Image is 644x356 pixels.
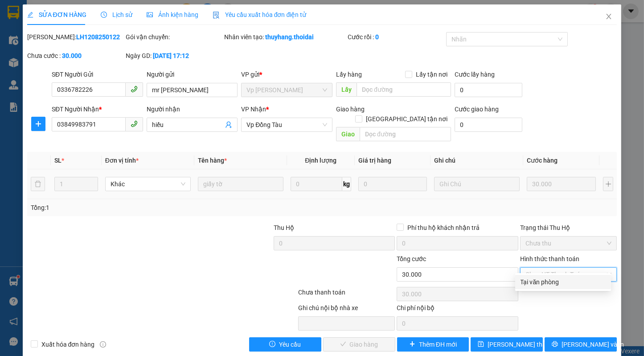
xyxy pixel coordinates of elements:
button: checkGiao hàng [323,337,395,352]
span: save [478,341,484,348]
span: SL [54,157,62,164]
div: Cước rồi : [348,32,444,42]
button: delete [31,177,45,191]
span: Vp Đồng Tàu [246,118,327,131]
span: Lấy tận nơi [412,70,451,79]
img: icon [213,12,220,19]
span: Cước hàng [527,157,558,164]
div: Nhân viên tạo: [224,32,346,42]
div: Chưa thanh toán [297,287,396,303]
label: Hình thức thanh toán [520,255,579,262]
b: [DATE] 17:12 [153,52,189,59]
b: 30.000 [62,52,82,59]
div: [PERSON_NAME]: [27,32,124,42]
input: 0 [527,177,595,191]
span: Giá trị hàng [358,157,391,164]
span: user-add [225,121,232,128]
input: Cước giao hàng [455,118,522,132]
div: Gói vận chuyển: [126,32,222,42]
span: [PERSON_NAME] thay đổi [488,340,559,349]
div: Chi phí nội bộ [397,303,518,316]
b: LH1208250122 [76,33,120,41]
span: printer [552,341,558,348]
button: plusThêm ĐH mới [397,337,469,352]
span: Chọn HT Thanh Toán [525,268,611,281]
div: VP gửi [241,70,332,79]
div: Trạng thái Thu Hộ [520,223,617,233]
div: Tổng: 1 [31,203,249,213]
span: Tên hàng [198,157,227,164]
div: Người nhận [147,104,238,114]
b: 0 [375,33,379,41]
input: Ghi Chú [434,177,520,191]
span: kg [342,177,351,191]
input: 0 [358,177,427,191]
input: Cước lấy hàng [455,83,522,97]
span: Thêm ĐH mới [419,340,457,349]
div: SĐT Người Gửi [52,70,143,79]
span: close [605,13,612,20]
span: info-circle [100,341,106,348]
span: phone [131,86,138,93]
span: phone [131,120,138,127]
div: Ngày GD: [126,51,222,61]
b: thuyhang.thoidai [265,33,314,41]
button: Close [596,4,621,29]
span: plus [32,120,45,127]
span: Xuất hóa đơn hàng [38,340,98,349]
span: clock-circle [101,12,107,18]
label: Cước lấy hàng [455,71,495,78]
button: save[PERSON_NAME] thay đổi [471,337,543,352]
span: Lịch sử [101,11,132,18]
div: Tại văn phòng [521,277,606,287]
span: VP Nhận [241,106,266,113]
input: Dọc đường [360,127,451,141]
span: Ảnh kiện hàng [147,11,198,18]
span: Lấy [336,82,357,97]
span: [GEOGRAPHIC_DATA] tận nơi [362,114,451,124]
span: Thu Hộ [274,224,294,231]
span: Chưa thu [525,237,611,250]
span: Yêu cầu xuất hóa đơn điện tử [213,11,307,18]
span: Giao [336,127,360,141]
span: exclamation-circle [269,341,275,348]
span: Định lượng [305,157,336,164]
button: exclamation-circleYêu cầu [249,337,321,352]
span: Yêu cầu [279,340,301,349]
span: Phí thu hộ khách nhận trả [404,223,483,233]
span: [PERSON_NAME] và In [562,340,624,349]
span: Đơn vị tính [105,157,139,164]
span: Vp Lê Hoàn [246,83,327,97]
input: Dọc đường [357,82,451,97]
button: printer[PERSON_NAME] và In [545,337,617,352]
label: Cước giao hàng [455,106,499,113]
div: Ghi chú nội bộ nhà xe [298,303,395,316]
span: Giao hàng [336,106,365,113]
input: VD: Bàn, Ghế [198,177,283,191]
span: edit [27,12,33,18]
span: plus [409,341,415,348]
div: SĐT Người Nhận [52,104,143,114]
th: Ghi chú [431,152,523,169]
span: Tổng cước [397,255,426,262]
span: picture [147,12,153,18]
span: Lấy hàng [336,71,362,78]
span: SỬA ĐƠN HÀNG [27,11,86,18]
div: Người gửi [147,70,238,79]
span: Khác [111,177,185,191]
button: plus [31,117,45,131]
div: Chưa cước : [27,51,124,61]
button: plus [603,177,614,191]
